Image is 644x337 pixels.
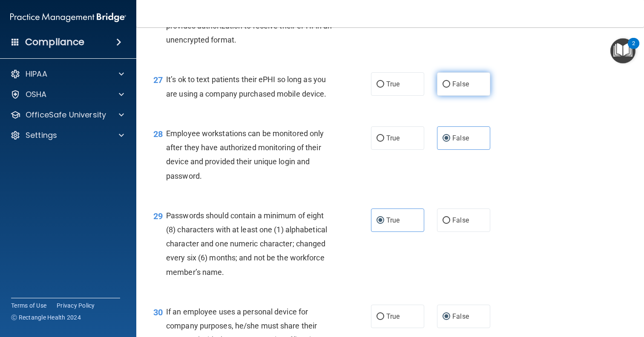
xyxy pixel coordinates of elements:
p: HIPAA [26,69,47,79]
span: False [452,312,469,320]
input: True [377,314,384,320]
a: HIPAA [10,69,124,79]
p: OSHA [26,89,47,100]
span: True [386,216,400,224]
span: 28 [153,129,163,139]
input: False [443,81,450,88]
a: Settings [10,130,124,140]
span: True [386,312,400,320]
span: It’s ok to text patients their ePHI so long as you are using a company purchased mobile device. [166,75,326,98]
input: False [443,135,450,142]
span: False [452,216,469,224]
a: Privacy Policy [57,301,95,310]
span: True [386,80,400,88]
iframe: Drift Widget Chat Controller [601,278,634,311]
p: Settings [26,130,57,140]
a: OSHA [10,89,124,100]
input: False [443,217,450,224]
span: 30 [153,307,163,317]
span: False [452,80,469,88]
input: False [443,314,450,320]
div: 2 [632,43,635,54]
span: Ⓒ Rectangle Health 2024 [11,313,81,322]
input: True [377,217,384,224]
span: True [386,134,400,142]
h4: Compliance [25,36,84,48]
a: Terms of Use [11,301,46,310]
img: PMB logo [10,9,126,26]
span: Employee workstations can be monitored only after they have authorized monitoring of their device... [166,129,324,180]
span: Passwords should contain a minimum of eight (8) characters with at least one (1) alphabetical cha... [166,211,327,277]
input: True [377,81,384,88]
button: Open Resource Center, 2 new notifications [610,38,635,63]
span: False [452,134,469,142]
input: True [377,135,384,142]
span: 27 [153,75,163,85]
span: 29 [153,211,163,221]
p: OfficeSafe University [26,110,106,120]
a: OfficeSafe University [10,110,124,120]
